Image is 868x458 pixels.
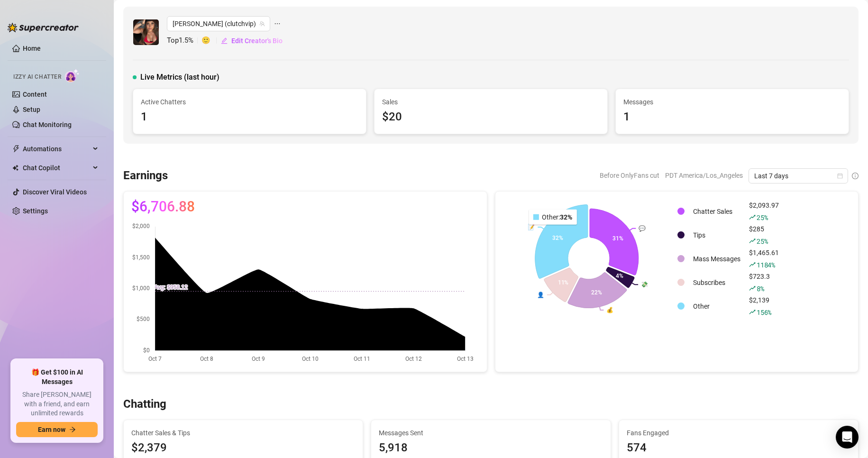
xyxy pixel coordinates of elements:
span: 25 % [757,237,767,246]
span: Messages Sent [379,428,603,438]
span: Last 7 days [754,169,842,183]
div: $285 [749,224,779,247]
div: 1 [141,108,358,126]
img: CARMELA (@clutchvip) [133,19,159,45]
text: 💰 [606,306,613,313]
div: 574 [627,439,850,457]
img: logo-BBDzfeDw.svg [8,23,79,32]
a: Discover Viral Videos [23,188,87,196]
text: 📝 [528,223,535,230]
span: 1184 % [757,260,775,269]
span: arrow-right [69,426,76,433]
div: $20 [382,108,600,126]
span: Active Chatters [141,97,358,107]
h3: Chatting [123,397,166,412]
span: Fans Engaged [627,428,850,438]
text: 💸 [641,281,648,288]
span: rise [749,285,756,292]
span: 🙂 [201,35,220,46]
span: info-circle [852,173,859,179]
div: 1 [623,108,841,126]
span: Before OnlyFans cut [600,168,659,183]
span: Top 1.5 % [167,35,201,46]
span: Share [PERSON_NAME] with a friend, and earn unlimited rewards [16,390,98,418]
span: 25 % [757,213,767,222]
button: Edit Creator's Bio [220,33,283,48]
span: $6,706.88 [131,199,195,214]
span: 🎁 Get $100 in AI Messages [16,368,98,386]
span: thunderbolt [12,145,20,153]
div: $2,093.97 [749,200,779,223]
span: Chatter Sales & Tips [131,428,355,438]
div: $1,465.61 [749,247,779,270]
img: AI Chatter [65,69,80,82]
text: 👤 [537,291,544,298]
span: 8 % [757,284,764,293]
div: 5,918 [379,439,603,457]
a: Settings [23,207,48,215]
span: Edit Creator's Bio [231,37,283,45]
td: Tips [689,224,744,247]
a: Setup [23,106,40,113]
a: Chat Monitoring [23,121,72,128]
span: rise [749,238,756,244]
span: edit [221,37,228,44]
span: PDT America/Los_Angeles [665,168,743,183]
span: Sales [382,97,600,107]
img: Chat Copilot [12,165,18,171]
span: 156 % [757,308,771,317]
span: Live Metrics (last hour) [140,72,219,83]
td: Subscribes [689,271,744,294]
span: rise [749,261,756,268]
td: Other [689,295,744,318]
span: $2,379 [131,439,355,457]
span: ellipsis [274,16,281,31]
span: CARMELA (clutchvip) [173,17,265,31]
span: rise [749,214,756,220]
span: calendar [837,173,843,179]
td: Chatter Sales [689,200,744,223]
text: 💬 [639,224,646,231]
div: $723.3 [749,271,779,294]
div: $2,139 [749,295,779,318]
span: Izzy AI Chatter [13,73,61,82]
span: Messages [623,97,841,107]
td: Mass Messages [689,247,744,270]
a: Home [23,45,41,52]
span: team [259,21,265,27]
span: Earn now [38,426,65,433]
h3: Earnings [123,168,168,183]
a: Content [23,91,47,98]
div: Open Intercom Messenger [836,426,859,449]
button: Earn nowarrow-right [16,422,98,437]
span: Chat Copilot [23,160,90,175]
span: rise [749,309,756,315]
span: Automations [23,141,90,156]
